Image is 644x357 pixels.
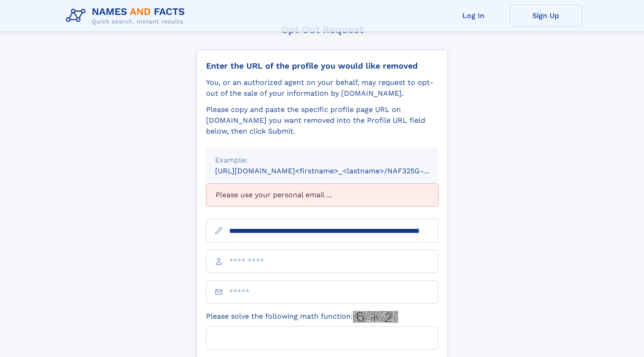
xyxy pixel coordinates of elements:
[62,4,193,28] img: Logo Names and Facts
[510,5,582,27] a: Sign Up
[215,155,429,166] div: Example:
[206,77,438,99] div: You, or an authorized agent on your behalf, may request to opt-out of the sale of your informatio...
[437,5,510,27] a: Log In
[206,184,438,206] div: Please use your personal email ...
[215,167,456,175] small: [URL][DOMAIN_NAME]<firstname>_<lastname>/NAF325G-xxxxxxxx
[206,311,398,323] label: Please solve the following math function:
[206,61,438,71] div: Enter the URL of the profile you would like removed
[206,104,438,137] div: Please copy and paste the specific profile page URL on [DOMAIN_NAME] you want removed into the Pr...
